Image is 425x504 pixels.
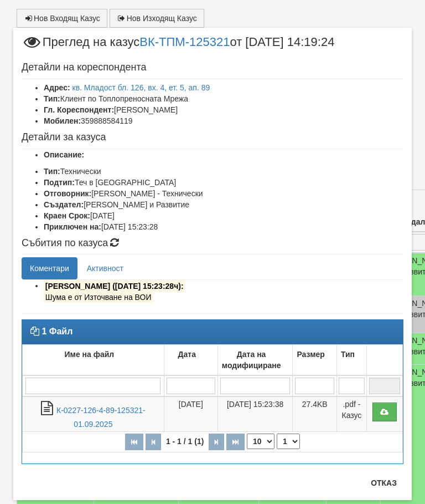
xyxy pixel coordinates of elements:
[23,396,403,431] tr: К-0227-126-4-89-125321-01.09.2025.pdf - Казус
[217,396,293,431] td: [DATE] 15:23:38
[44,199,403,210] li: [PERSON_NAME] и Развитие
[247,434,274,449] select: Брой редове на страница
[72,83,210,92] a: кв. Младост бл. 126, вх. 4, ет. 5, ап. 89
[222,350,281,370] b: Дата на модифициране
[164,345,217,376] td: Дата: No sort applied, activate to apply an ascending sort
[22,36,334,57] span: Преглед на казус от [DATE] 14:19:24
[125,434,143,450] button: Първа страница
[44,115,403,126] li: 359888584119
[44,291,153,303] mark: Шума е от Източване на ВОИ
[366,345,402,376] td: : No sort applied, activate to apply an ascending sort
[22,257,77,279] a: Коментари
[44,166,403,177] li: Технически
[164,396,217,431] td: [DATE]
[297,350,324,359] b: Размер
[42,327,72,336] strong: 1 Файл
[341,350,355,359] b: Тип
[364,474,403,492] button: Отказ
[22,62,403,73] h4: Детайли на кореспондента
[209,434,224,450] button: Следваща страница
[44,94,60,103] b: Тип:
[217,345,293,376] td: Дата на модифициране: No sort applied, activate to apply an ascending sort
[44,150,84,159] b: Описание:
[44,189,91,198] b: Отговорник:
[44,83,70,92] b: Адрес:
[146,434,161,450] button: Предишна страница
[178,350,196,359] b: Дата
[44,188,403,199] li: [PERSON_NAME] - Технически
[44,200,84,209] b: Създател:
[44,116,81,125] b: Мобилен:
[139,35,230,49] a: ВК-ТПМ-125321
[277,434,300,449] select: Страница номер
[56,406,146,429] a: К-0227-126-4-89-125321-01.09.2025
[293,345,336,376] td: Размер: No sort applied, activate to apply an ascending sort
[65,350,115,359] b: Име на файл
[336,345,366,376] td: Тип: No sort applied, activate to apply an ascending sort
[23,345,164,376] td: Име на файл: No sort applied, activate to apply an ascending sort
[44,178,75,187] b: Подтип:
[44,280,403,302] li: Изпратено до кореспондента
[44,221,403,232] li: [DATE] 15:23:28
[44,210,403,221] li: [DATE]
[22,238,403,249] h4: Събития по казуса
[79,257,132,279] a: Активност
[44,105,114,114] b: Гл. Кореспондент:
[22,132,403,143] h4: Детайли за казуса
[44,211,90,220] b: Краен Срок:
[226,434,245,450] button: Последна страница
[44,104,403,115] li: [PERSON_NAME]
[336,396,366,431] td: .pdf - Казус
[44,167,60,176] b: Тип:
[44,222,101,231] b: Приключен на:
[44,93,403,104] li: Клиент по Топлопреносната Мрежа
[163,437,206,446] span: 1 - 1 / 1 (1)
[44,177,403,188] li: Теч в [GEOGRAPHIC_DATA]
[44,280,185,292] mark: [PERSON_NAME] ([DATE] 15:23:28ч):
[293,396,336,431] td: 27.4KB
